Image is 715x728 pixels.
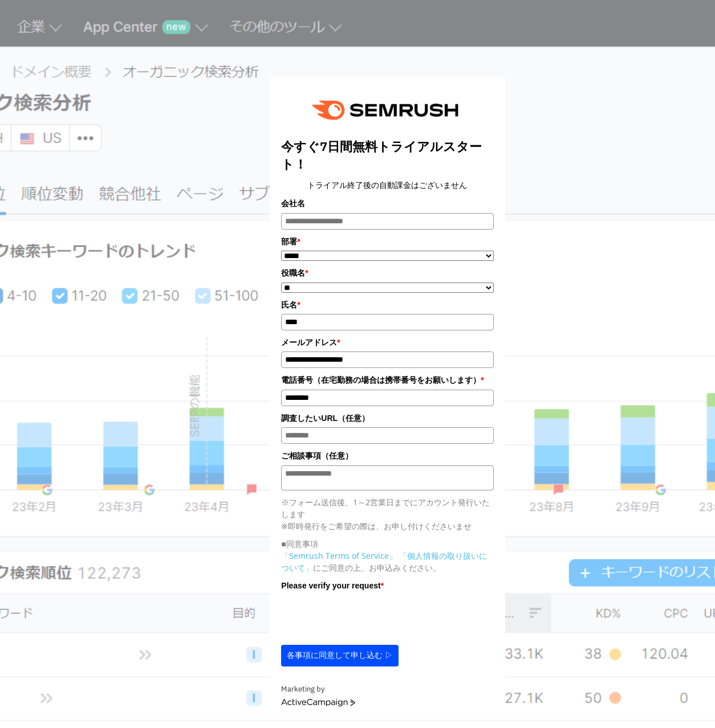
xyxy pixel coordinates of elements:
[281,138,493,173] title: 今すぐ7日間無料トライアルスタート！
[281,595,454,639] iframe: reCAPTCHA
[281,684,493,696] div: Marketing by
[281,538,493,550] p: ■同意事項
[281,550,397,561] a: 「Semrush Terms of Service」
[281,550,493,574] p: にご同意の上、お申込みください。
[281,496,493,532] p: ※フォーム送信後、1～2営業日までにアカウント発行いたします ※即時発行をご希望の際は、お申し付けくださいませ
[281,412,493,424] label: 調査したいURL（任意）
[281,179,493,191] center: トライアル終了後の自動課金はございません
[281,298,493,311] label: 氏名
[281,197,493,210] label: 会社名
[281,336,493,349] label: メールアドレス
[281,579,493,592] label: Please verify your request
[281,449,493,462] label: ご相談事項（任意）
[304,88,470,132] img: e6a379fe-ca9f-484e-8561-e79cf3a04b3f.png
[281,267,493,279] label: 役職名
[281,645,399,666] button: 各事項に同意して申し込む ▷
[281,374,493,386] label: 電話番号（在宅勤務の場合は携帯番号をお願いします）
[281,235,493,248] label: 部署
[281,550,487,573] a: 「個人情報の取り扱いについて」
